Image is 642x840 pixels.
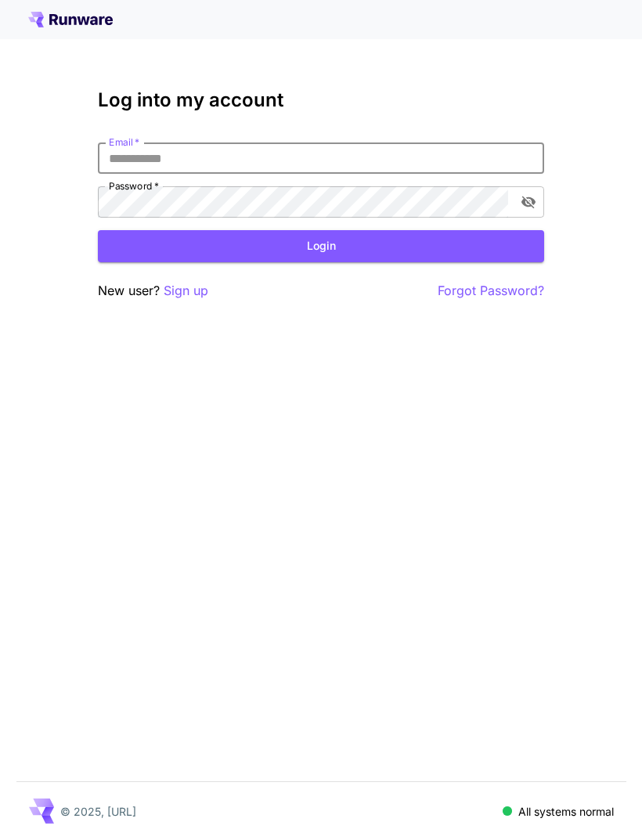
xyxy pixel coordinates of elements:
[98,89,544,111] h3: Log into my account
[109,135,139,149] label: Email
[438,281,544,301] button: Forgot Password?
[98,281,208,301] p: New user?
[518,803,614,820] p: All systems normal
[109,179,159,193] label: Password
[98,230,544,262] button: Login
[164,281,208,301] button: Sign up
[514,188,543,216] button: toggle password visibility
[60,803,136,820] p: © 2025, [URL]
